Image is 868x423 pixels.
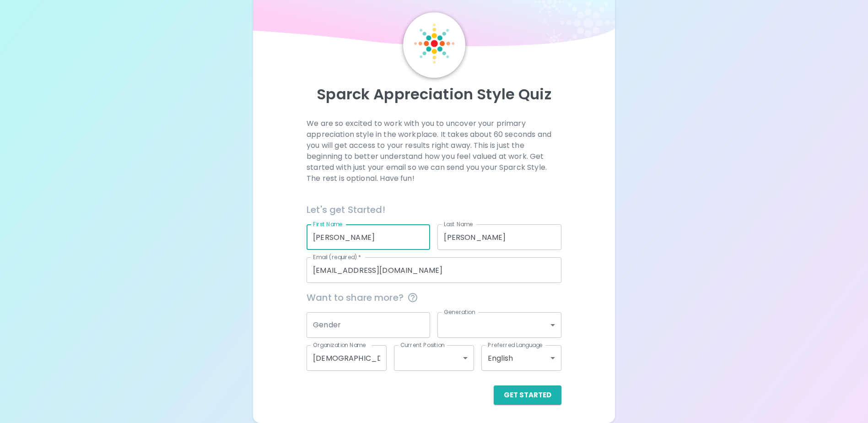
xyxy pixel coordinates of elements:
label: Preferred Language [488,341,543,349]
span: Want to share more? [307,290,561,305]
p: Sparck Appreciation Style Quiz [264,85,604,103]
h6: Let's get Started! [307,202,561,217]
svg: This information is completely confidential and only used for aggregated appreciation studies at ... [407,292,418,303]
button: Get Started [494,385,561,405]
p: We are so excited to work with you to uncover your primary appreciation style in the workplace. I... [307,118,561,184]
div: English [481,345,561,371]
label: Email (required) [313,253,361,261]
label: Organization Name [313,341,366,349]
img: Sparck Logo [414,23,454,64]
label: Last Name [444,220,473,228]
label: Generation [444,308,475,316]
label: First Name [313,220,343,228]
label: Current Position [400,341,445,349]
